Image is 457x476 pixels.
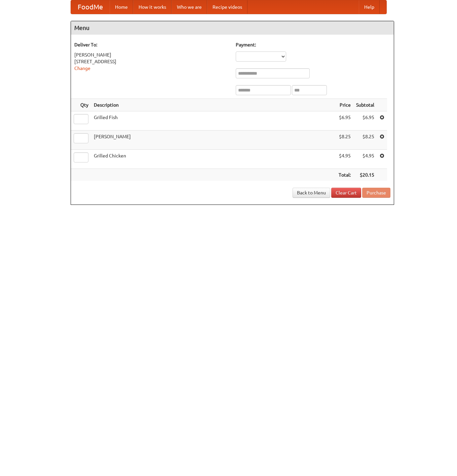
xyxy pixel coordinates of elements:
[353,131,377,150] td: $8.25
[236,41,390,48] h5: Payment:
[336,99,353,111] th: Price
[293,188,330,198] a: Back to Menu
[353,111,377,131] td: $6.95
[74,51,229,58] div: [PERSON_NAME]
[336,150,353,169] td: $4.95
[91,111,336,131] td: Grilled Fish
[71,99,91,111] th: Qty
[336,111,353,131] td: $6.95
[353,99,377,111] th: Subtotal
[336,131,353,150] td: $8.25
[331,188,361,198] a: Clear Cart
[353,169,377,181] th: $20.15
[353,150,377,169] td: $4.95
[133,0,172,14] a: How it works
[336,169,353,181] th: Total:
[91,131,336,150] td: [PERSON_NAME]
[71,21,394,35] h4: Menu
[362,188,390,198] button: Purchase
[74,58,229,65] div: [STREET_ADDRESS]
[172,0,207,14] a: Who we are
[91,99,336,111] th: Description
[110,0,133,14] a: Home
[359,0,380,14] a: Help
[74,41,229,48] h5: Deliver To:
[71,0,110,14] a: FoodMe
[74,66,90,71] a: Change
[91,150,336,169] td: Grilled Chicken
[207,0,247,14] a: Recipe videos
